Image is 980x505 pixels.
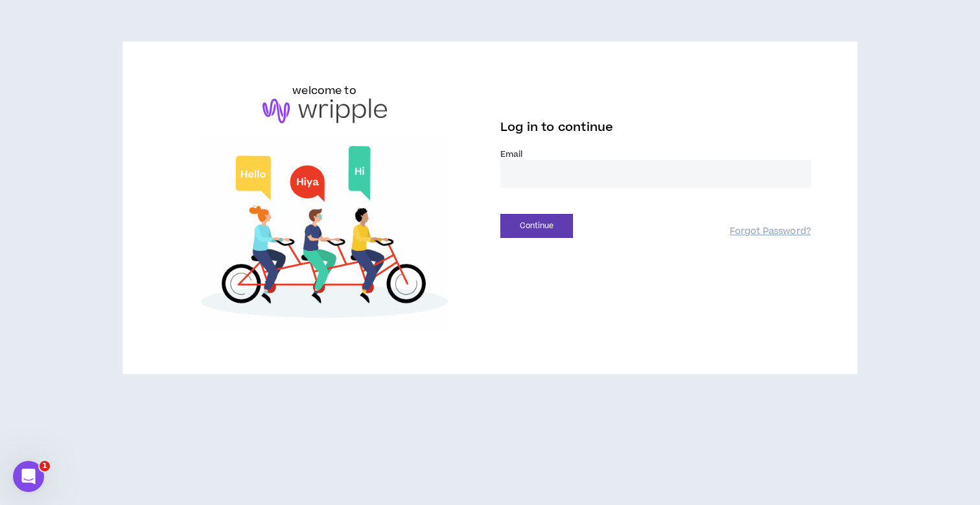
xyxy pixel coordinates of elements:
img: logo-brand.png [262,99,387,123]
h6: welcome to [292,83,356,99]
img: Welcome to Wripple [169,136,480,333]
label: Email [500,148,811,160]
a: Forgot Password? [730,226,811,238]
button: Continue [500,214,573,238]
span: Log in to continue [500,119,613,135]
iframe: Intercom live chat [13,461,44,492]
span: 1 [40,461,50,471]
